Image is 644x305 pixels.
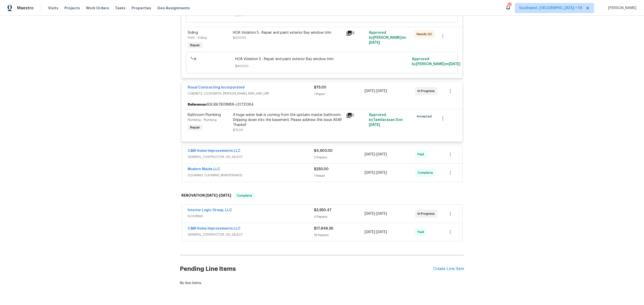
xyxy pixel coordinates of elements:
[418,152,426,157] span: Paid
[180,188,464,204] div: RENOVATION [DATE]-[DATE]Complete
[233,30,343,35] div: HOA Violation 5 : Repair and paint exterior Bay window trim
[64,6,80,11] span: Projects
[365,152,387,157] span: -
[314,92,365,97] div: 1 Repair
[314,214,365,219] div: 4 Repairs
[314,155,365,160] div: 2 Repairs
[376,89,387,93] span: [DATE]
[365,170,387,175] span: -
[17,6,34,11] span: Maestro
[219,194,231,197] span: [DATE]
[188,227,240,230] a: C&W Home Improvements LLC
[235,64,409,69] span: $400.00
[233,128,243,132] span: $75.00
[365,153,375,156] span: [DATE]
[369,41,380,45] span: [DATE]
[180,281,464,286] div: No line items.
[235,193,254,198] span: Complete
[418,211,437,216] span: In Progress
[365,230,387,235] span: -
[433,267,464,271] div: Create Line Item
[314,86,326,89] span: $75.00
[314,233,365,238] div: 18 Repairs
[188,173,314,178] span: CLEANING, CLEANING_MAINTENANCE
[157,6,190,11] span: Geo Assignments
[418,170,435,175] span: Complete
[418,230,426,235] span: Paid
[376,212,387,215] span: [DATE]
[188,113,221,117] span: Bathroom Plumbing
[188,91,314,96] span: CABINETS, LOCKSMITH, [PERSON_NAME], BRN_AND_LRR
[235,57,409,62] span: HOA Violation 5 : Repair and paint exterior Bay window trim
[188,102,206,107] b: Reference:
[188,149,240,153] a: C&W Home Improvements LLC
[188,232,314,237] span: GENERAL_CONTRACTOR, OD_SELECT
[188,43,202,48] span: Repair
[188,125,202,130] span: Repair
[417,114,434,119] span: Accepted
[188,118,217,121] span: Plumbing - Plumbing
[233,112,343,127] div: A huge water leak is coming from the upstairs master bathroom. Dripping down into the basement. P...
[206,194,231,197] span: -
[365,212,375,215] span: [DATE]
[188,86,245,89] a: Royal Contracting Incorporated
[182,100,462,109] div: 6DEJ6K7B0RM5R-c31731384
[365,211,387,216] span: -
[376,153,387,156] span: [DATE]
[181,193,231,199] h6: RENOVATION
[314,167,329,171] span: $250.00
[417,32,434,37] span: Needs QC
[365,230,375,234] span: [DATE]
[188,208,232,212] a: Interior Logic Group, LLC
[188,31,198,34] span: Siding
[369,123,380,127] span: [DATE]
[346,112,366,118] div: 5
[48,6,58,11] span: Visits
[86,6,109,11] span: Work Orders
[376,230,387,234] span: [DATE]
[412,57,460,66] span: Approved by [PERSON_NAME] on
[206,194,218,197] span: [DATE]
[418,89,437,94] span: In Progress
[519,6,582,11] span: Southwest, [GEOGRAPHIC_DATA] + 59
[346,30,366,36] div: 9
[606,6,636,11] span: [PERSON_NAME]
[314,173,365,178] div: 1 Repair
[188,154,314,159] span: GENERAL_CONTRACTOR, OD_SELECT
[188,167,220,171] a: Modern Maids LLC
[314,149,333,153] span: $4,900.00
[132,6,151,11] span: Properties
[314,208,332,212] span: $3,950.47
[365,89,387,94] span: -
[180,257,433,281] h2: Pending Line Items
[508,3,511,8] div: 856
[369,31,406,45] span: Approved by [PERSON_NAME] on
[188,214,314,219] span: FLOORING
[314,227,333,230] span: $17,848.36
[369,113,403,127] span: Approved by Tamilarasan D on
[115,6,126,10] span: Tasks
[188,36,207,39] span: Front - Siding
[233,36,246,39] span: $400.00
[376,171,387,175] span: [DATE]
[365,89,375,93] span: [DATE]
[365,171,375,175] span: [DATE]
[449,62,460,66] span: [DATE]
